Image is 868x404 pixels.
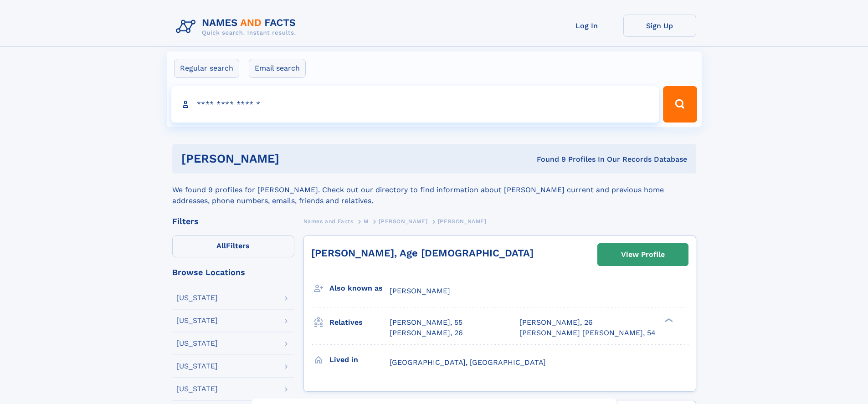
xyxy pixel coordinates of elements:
a: [PERSON_NAME], Age [DEMOGRAPHIC_DATA] [311,247,534,259]
h3: Lived in [329,352,390,368]
div: Filters [172,217,294,225]
div: [US_STATE] [176,294,218,302]
a: [PERSON_NAME] [PERSON_NAME], 54 [519,328,656,338]
div: [US_STATE] [176,385,218,393]
div: [US_STATE] [176,363,218,370]
a: M [364,215,369,227]
span: [PERSON_NAME] [379,218,427,225]
span: [PERSON_NAME] [438,218,487,225]
div: View Profile [621,244,665,265]
div: [US_STATE] [176,317,218,324]
a: [PERSON_NAME], 55 [390,317,462,327]
a: Names and Facts [303,215,354,227]
img: Logo Names and Facts [172,15,303,39]
div: We found 9 profiles for [PERSON_NAME]. Check out our directory to find information about [PERSON_... [172,174,696,206]
a: [PERSON_NAME], 26 [519,317,593,327]
label: Email search [249,59,306,78]
a: [PERSON_NAME] [379,215,427,227]
div: [US_STATE] [176,340,218,347]
a: [PERSON_NAME], 26 [390,328,463,338]
label: Regular search [174,59,239,78]
a: Log In [550,15,623,37]
span: [GEOGRAPHIC_DATA], [GEOGRAPHIC_DATA] [390,358,546,367]
button: Search Button [663,86,697,123]
div: Found 9 Profiles In Our Records Database [408,154,687,164]
input: search input [171,86,659,123]
h3: Also known as [329,281,390,296]
a: Sign Up [623,15,696,37]
div: ❯ [663,317,673,323]
a: View Profile [598,244,688,266]
label: Filters [172,235,294,257]
span: M [364,218,369,225]
span: [PERSON_NAME] [390,286,450,295]
h3: Relatives [329,315,390,330]
div: Browse Locations [172,268,294,276]
h1: [PERSON_NAME] [181,153,408,164]
span: All [216,241,226,250]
